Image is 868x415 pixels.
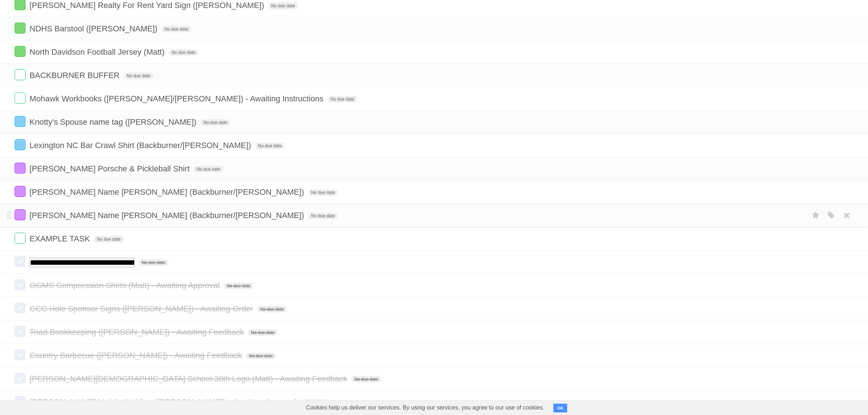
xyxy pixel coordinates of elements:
span: No due date [169,49,198,56]
span: No due date [351,376,381,383]
span: No due date [268,3,298,9]
span: North Davidson Football Jersey (Matt) [30,47,166,57]
span: Cookies help us deliver our services. By using our services, you agree to our use of cookies. [299,400,552,415]
span: BACKBURNER BUFFER [30,71,121,80]
span: No due date [194,166,223,172]
span: [PERSON_NAME][DEMOGRAPHIC_DATA] School 30th Logo (Matt) - Awaiting Feedback [30,374,349,383]
span: [PERSON_NAME] Name [PERSON_NAME] (Backburner/[PERSON_NAME]) [30,211,306,220]
span: [PERSON_NAME] Porsche & Pickleball Shirt [30,164,191,173]
span: Triad Bookkeeping ([PERSON_NAME]) - Awaiting Feedback [30,327,246,337]
span: Lexington NC Bar Crawl Shirt (Backburner/[PERSON_NAME]) [30,141,253,150]
span: No due date [139,259,168,266]
label: Done [15,326,26,337]
span: No due date [246,353,276,359]
label: Done [15,396,26,407]
label: Done [15,209,26,220]
span: [PERSON_NAME] Realty For Rent Yard Sign ([PERSON_NAME]) [30,1,266,10]
span: [PERSON_NAME] Mobile Welding ([PERSON_NAME]) - Awaiting Approval [30,397,298,407]
span: No due date [248,329,277,336]
span: No due date [124,73,153,79]
span: Country Barbecue ([PERSON_NAME]) - Awaiting Feedback [30,351,244,360]
span: CCC Hole Sponsor Signs ([PERSON_NAME]) - Awaiting Order [30,304,255,313]
span: OGMS Compression Shirts (Matt) - Awaiting Approval [30,281,222,290]
span: EXAMPLE TASK [30,234,92,243]
span: No due date [327,96,357,102]
label: Done [15,93,26,104]
span: Mohawk Workbooks ([PERSON_NAME]/[PERSON_NAME]) - Awaiting Instructions [30,94,325,103]
span: [PERSON_NAME] Name [PERSON_NAME] (Backburner/[PERSON_NAME]) [30,187,306,197]
label: Done [15,349,26,360]
label: Done [15,46,26,57]
label: Done [15,256,26,267]
label: Done [15,116,26,127]
button: OK [553,404,568,412]
span: No due date [257,306,287,313]
span: No due date [308,213,338,219]
label: Done [15,373,26,384]
span: No due date [161,26,191,32]
span: No due date [308,189,338,196]
label: Done [15,186,26,197]
label: Done [15,163,26,174]
label: Done [15,279,26,290]
label: Star task [809,209,823,221]
label: Done [15,233,26,244]
span: No due date [300,399,330,406]
label: Done [15,23,26,34]
span: Knotty's Spouse name tag ([PERSON_NAME]) [30,117,198,127]
span: No due date [255,143,285,149]
span: NDHS Barstool ([PERSON_NAME]) [30,24,159,33]
span: No due date [94,236,124,243]
label: Done [15,69,26,80]
span: No due date [224,283,253,289]
label: Done [15,303,26,314]
span: No due date [201,119,230,126]
label: Done [15,139,26,150]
